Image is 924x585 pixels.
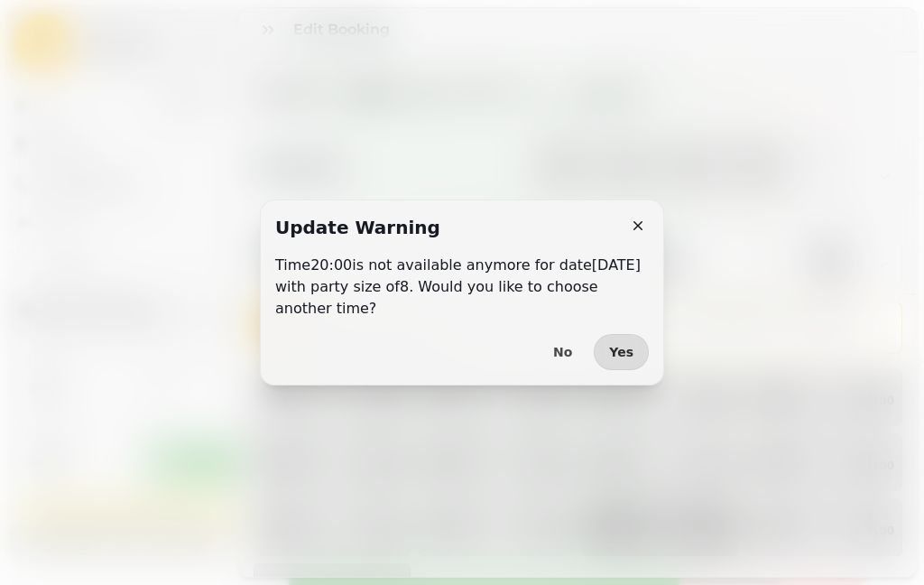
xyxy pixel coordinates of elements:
[594,334,649,370] button: Yes
[275,255,649,320] p: Time 20:00 is not available anymore for date [DATE] with party size of 8 . Would you like to choo...
[275,215,440,240] h2: Update warning
[539,334,587,370] button: No
[609,346,633,358] span: Yes
[553,346,572,358] span: No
